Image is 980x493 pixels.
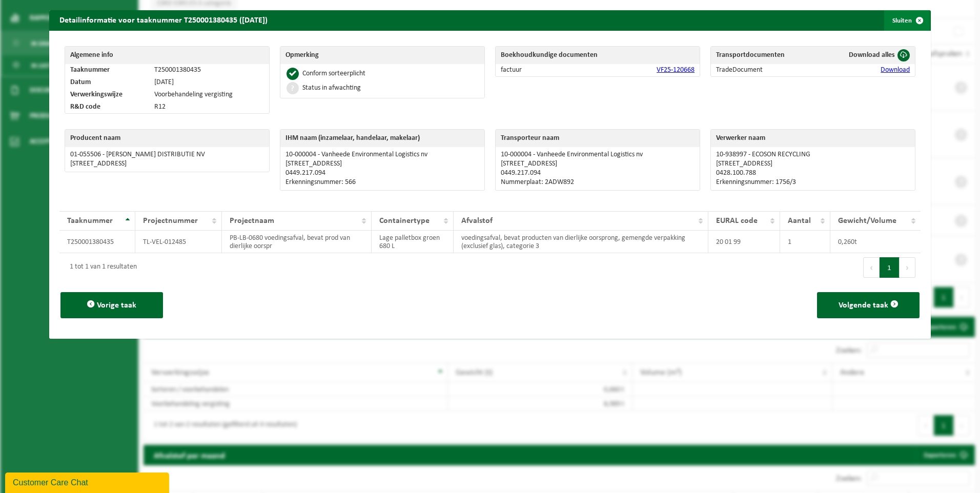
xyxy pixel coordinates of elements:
p: 01-055506 - [PERSON_NAME] DISTRIBUTIE NV [70,151,264,159]
span: Aantal [788,217,811,225]
span: Projectnummer [143,217,198,225]
td: Lage palletbox groen 680 L [372,231,454,253]
p: Erkenningsnummer: 566 [285,178,479,187]
td: Verwerkingswijze [65,89,150,101]
div: Status in afwachting [302,85,361,92]
button: Vorige taak [60,292,163,318]
p: 0449.217.094 [285,169,479,177]
th: Transporteur naam [496,130,700,147]
p: 0428.100.788 [716,169,910,177]
p: 10-000004 - Vanheede Environmental Logistics nv [285,151,479,159]
td: 0,260t [830,231,921,253]
h2: Detailinformatie voor taaknummer T250001380435 ([DATE]) [49,10,278,30]
button: Volgende taak [817,292,920,318]
button: 1 [880,257,900,278]
td: PB-LB-0680 voedingsafval, bevat prod van dierlijke oorspr [222,231,372,253]
span: Gewicht/Volume [838,217,896,225]
th: Producent naam [65,130,269,147]
span: EURAL code [716,217,758,225]
td: voedingsafval, bevat producten van dierlijke oorsprong, gemengde verpakking (exclusief glas), cat... [454,231,708,253]
div: Conform sorteerplicht [302,70,365,77]
th: Boekhoudkundige documenten [496,47,700,64]
p: [STREET_ADDRESS] [70,160,264,168]
td: [DATE] [149,76,269,89]
p: [STREET_ADDRESS] [285,160,479,168]
span: Taaknummer [67,217,113,225]
td: Voorbehandeling vergisting [149,89,269,101]
td: TL-VEL-012485 [135,231,222,253]
td: 1 [780,231,830,253]
div: 1 tot 1 van 1 resultaten [65,258,137,277]
span: Volgende taak [839,301,888,310]
span: Projectnaam [230,217,274,225]
iframe: chat widget [5,470,171,493]
span: Vorige taak [97,301,136,310]
td: Datum [65,76,150,89]
td: R12 [149,101,269,113]
th: Transportdocumenten [711,47,818,64]
td: R&D code [65,101,150,113]
th: Algemene info [65,47,269,64]
p: [STREET_ADDRESS] [716,160,910,168]
td: 20 01 99 [708,231,780,253]
p: 0449.217.094 [501,169,695,177]
td: T250001380435 [149,64,269,76]
th: IHM naam (inzamelaar, handelaar, makelaar) [280,130,484,147]
a: Download [881,66,910,74]
td: T250001380435 [59,231,136,253]
button: Next [900,257,915,278]
button: Sluiten [884,10,930,31]
p: [STREET_ADDRESS] [501,160,695,168]
td: TradeDocument [711,64,818,76]
span: Containertype [379,217,430,225]
th: Opmerking [280,47,484,64]
td: factuur [496,64,576,76]
p: Erkenningsnummer: 1756/3 [716,178,910,187]
p: 10-000004 - Vanheede Environmental Logistics nv [501,151,695,159]
td: Taaknummer [65,64,150,76]
th: Verwerker naam [711,130,915,147]
span: Download alles [849,51,895,59]
p: 10-938997 - ECOSON RECYCLING [716,151,910,159]
button: Previous [863,257,880,278]
a: VF25-120668 [657,66,695,74]
span: Afvalstof [461,217,493,225]
p: Nummerplaat: 2ADW892 [501,178,695,187]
